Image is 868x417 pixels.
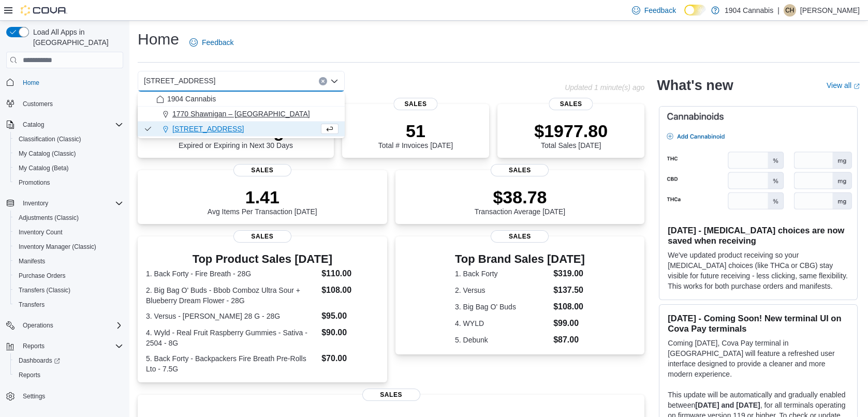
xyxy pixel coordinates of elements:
h3: [DATE] - Coming Soon! New terminal UI on Cova Pay terminals [668,313,849,334]
a: Purchase Orders [14,270,70,282]
button: Operations [19,319,57,332]
h3: Top Product Sales [DATE] [146,253,379,265]
a: Home [19,77,43,89]
h1: Home [138,29,179,50]
a: Promotions [14,176,54,189]
span: [STREET_ADDRESS] [144,75,215,87]
button: Customers [2,96,127,111]
span: Purchase Orders [19,272,66,280]
span: Sales [491,164,549,176]
span: Inventory Manager (Classic) [19,243,96,251]
button: My Catalog (Classic) [10,146,127,161]
span: Reports [19,371,40,379]
dt: 4. WYLD [455,318,549,329]
dd: $99.00 [553,317,585,330]
strong: [DATE] and [DATE] [695,401,760,409]
span: 1904 Cannabis [167,94,216,104]
button: Purchase Orders [10,269,127,283]
a: Settings [19,390,49,403]
button: Clear input [319,77,327,85]
button: [STREET_ADDRESS] [138,122,345,137]
span: Catalog [23,121,44,129]
a: Reports [14,369,45,381]
dt: 2. Versus [455,285,549,295]
a: Customers [19,98,57,110]
span: Inventory Count [14,226,123,239]
span: Inventory Count [19,228,63,236]
dt: 4. Wyld - Real Fruit Raspberry Gummies - Sativa - 2504 - 8G [146,327,317,348]
button: Catalog [2,117,127,132]
span: [STREET_ADDRESS] [172,124,244,134]
p: Coming [DATE], Cova Pay terminal in [GEOGRAPHIC_DATA] will feature a refreshed user interface des... [668,338,849,379]
span: Dashboards [19,356,60,365]
dd: $87.00 [553,334,585,346]
dt: 1. Back Forty [455,269,549,279]
dd: $95.00 [321,310,378,322]
p: $38.78 [475,187,566,207]
a: Adjustments (Classic) [14,212,83,224]
span: My Catalog (Classic) [14,147,123,160]
dt: 2. Big Bag O' Buds - Bbob Comboz Ultra Sour + Blueberry Dream Flower - 28G [146,285,317,306]
button: Reports [10,368,127,382]
button: My Catalog (Beta) [10,161,127,175]
a: My Catalog (Classic) [14,147,80,160]
span: Customers [19,97,123,110]
span: Inventory [23,199,48,207]
h3: Top Brand Sales [DATE] [455,253,585,265]
span: Home [23,79,39,87]
span: Sales [549,98,593,110]
dt: 5. Debunk [455,335,549,345]
dd: $90.00 [321,326,378,339]
span: Reports [23,342,45,350]
p: 1.41 [208,187,317,207]
span: Reports [19,340,123,352]
p: [PERSON_NAME] [800,4,860,17]
span: Reports [14,369,123,381]
div: Avg Items Per Transaction [DATE] [208,187,317,216]
span: Transfers (Classic) [14,284,123,296]
div: Choose from the following options [138,92,345,137]
span: Inventory Manager (Classic) [14,241,123,253]
a: View allExternal link [827,81,860,90]
dd: $108.00 [553,301,585,313]
a: Feedback [185,32,238,53]
span: Transfers (Classic) [19,286,70,294]
dt: 3. Versus - [PERSON_NAME] 28 G - 28G [146,311,317,321]
button: Transfers [10,297,127,312]
span: Operations [23,321,53,330]
span: Load All Apps in [GEOGRAPHIC_DATA] [29,27,123,48]
button: Inventory Manager (Classic) [10,240,127,254]
button: Settings [2,389,127,404]
span: My Catalog (Beta) [14,162,123,174]
button: Home [2,75,127,90]
button: Promotions [10,175,127,190]
span: Adjustments (Classic) [14,212,123,224]
img: Cova [21,5,67,16]
span: Transfers [14,299,123,311]
dd: $110.00 [321,267,378,280]
button: Classification (Classic) [10,132,127,146]
span: Purchase Orders [14,270,123,282]
span: Sales [362,389,420,401]
button: Catalog [19,118,48,131]
button: Adjustments (Classic) [10,211,127,225]
button: Inventory [19,197,52,210]
span: Manifests [14,255,123,267]
input: Dark Mode [684,5,706,16]
button: Operations [2,318,127,333]
div: Courtnay Huculak [784,4,796,17]
button: Inventory [2,196,127,211]
svg: External link [854,83,860,90]
span: Settings [23,392,45,400]
h3: [DATE] - [MEDICAL_DATA] choices are now saved when receiving [668,225,849,246]
div: Total # Invoices [DATE] [378,121,453,150]
span: Classification (Classic) [14,133,123,145]
p: We've updated product receiving so your [MEDICAL_DATA] choices (like THCa or CBG) stay visible fo... [668,250,849,291]
a: Manifests [14,255,49,267]
p: 1904 Cannabis [725,4,773,17]
span: My Catalog (Classic) [19,150,76,158]
a: Dashboards [14,354,64,367]
span: Promotions [19,178,50,187]
span: Dashboards [14,354,123,367]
